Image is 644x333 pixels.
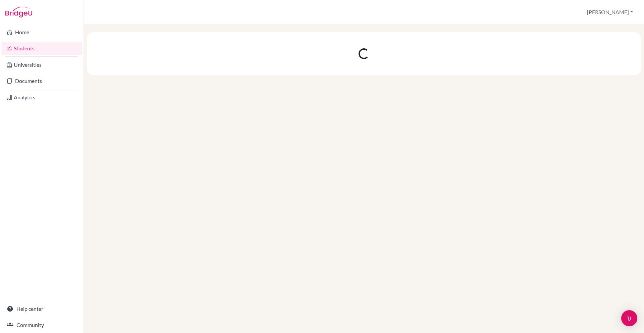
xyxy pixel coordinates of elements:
img: Bridge-U [5,7,32,17]
a: Community [1,318,82,332]
button: [PERSON_NAME] [584,6,636,18]
a: Documents [1,74,82,88]
a: Analytics [1,91,82,104]
a: Students [1,42,82,55]
a: Universities [1,58,82,72]
a: Help center [1,302,82,316]
a: Home [1,26,82,39]
div: Open Intercom Messenger [621,310,637,326]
